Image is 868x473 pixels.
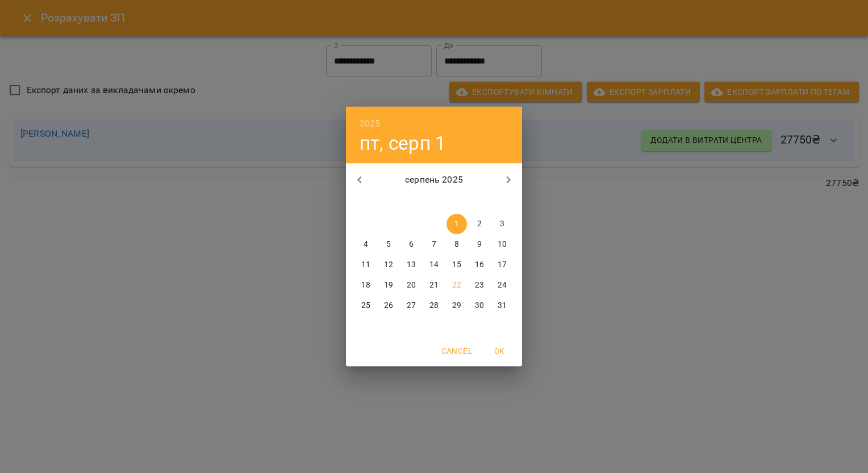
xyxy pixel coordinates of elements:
[446,234,467,255] button: 8
[492,234,512,255] button: 10
[498,280,507,291] p: 24
[492,275,512,295] button: 24
[498,259,507,271] p: 17
[401,234,422,255] button: 6
[486,344,513,358] span: OK
[356,197,376,208] span: пн
[424,197,444,208] span: чт
[356,255,376,275] button: 11
[384,259,393,271] p: 12
[498,300,507,311] p: 31
[492,197,512,208] span: нд
[384,280,393,291] p: 19
[475,300,484,311] p: 30
[492,255,512,275] button: 17
[386,239,391,250] p: 5
[469,255,490,275] button: 16
[500,218,504,230] p: 3
[378,275,399,295] button: 19
[477,239,482,250] p: 9
[401,275,422,295] button: 20
[361,300,370,311] p: 25
[409,239,414,250] p: 6
[356,295,376,316] button: 25
[360,116,381,132] button: 2025
[454,218,459,230] p: 1
[401,255,422,275] button: 13
[378,234,399,255] button: 5
[407,280,416,291] p: 20
[424,234,444,255] button: 7
[361,280,370,291] p: 18
[356,275,376,295] button: 18
[469,214,490,234] button: 2
[469,275,490,295] button: 23
[481,341,518,361] button: OK
[492,214,512,234] button: 3
[373,173,495,187] p: серпень 2025
[429,280,439,291] p: 21
[498,239,507,250] p: 10
[446,197,467,208] span: пт
[452,280,461,291] p: 22
[378,295,399,316] button: 26
[407,259,416,271] p: 13
[378,255,399,275] button: 12
[475,280,484,291] p: 23
[475,259,484,271] p: 16
[477,218,482,230] p: 2
[446,275,467,295] button: 22
[492,295,512,316] button: 31
[469,295,490,316] button: 30
[469,234,490,255] button: 9
[401,295,422,316] button: 27
[424,255,444,275] button: 14
[446,295,467,316] button: 29
[360,132,446,155] button: пт, серп 1
[356,234,376,255] button: 4
[441,344,472,358] span: Cancel
[452,259,461,271] p: 15
[401,197,422,208] span: ср
[364,239,368,250] p: 4
[446,255,467,275] button: 15
[452,300,461,311] p: 29
[469,197,490,208] span: сб
[361,259,370,271] p: 11
[378,197,399,208] span: вт
[429,259,439,271] p: 14
[384,300,393,311] p: 26
[424,295,444,316] button: 28
[437,341,477,361] button: Cancel
[446,214,467,234] button: 1
[429,300,439,311] p: 28
[454,239,459,250] p: 8
[432,239,436,250] p: 7
[424,275,444,295] button: 21
[407,300,416,311] p: 27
